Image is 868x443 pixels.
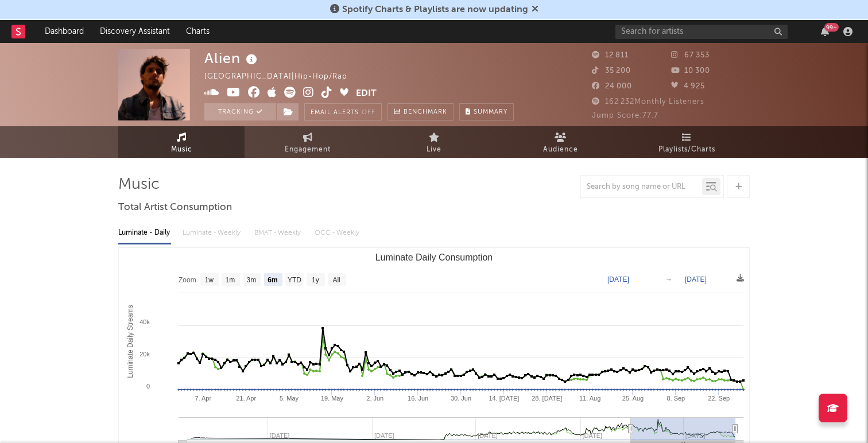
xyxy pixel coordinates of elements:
a: Dashboard [37,20,92,43]
span: Playlists/Charts [658,143,715,157]
button: Summary [459,103,514,121]
span: Engagement [285,143,331,157]
text: 6m [268,276,277,284]
span: 10 300 [671,67,710,75]
text: 11. Aug [579,395,600,402]
span: Music [171,143,192,157]
span: Jump Score: 77.7 [592,112,658,119]
text: Luminate Daily Consumption [375,252,493,262]
text: 1y [312,276,319,284]
text: 0 [146,383,150,390]
text: 7. Apr [195,395,211,402]
text: Zoom [179,276,196,284]
text: 16. Jun [408,395,428,402]
span: Summary [474,109,507,115]
button: Email AlertsOff [304,103,382,121]
em: Off [362,110,375,116]
text: 30. Jun [451,395,471,402]
span: Spotify Charts & Playlists are now updating [342,5,528,14]
text: 22. Sep [708,395,730,402]
span: 35 200 [592,67,631,75]
div: Alien [204,49,260,68]
text: 3m [247,276,257,284]
text: → [665,275,672,283]
button: Edit [356,87,377,101]
a: Audience [497,126,623,158]
span: 67 353 [671,52,710,59]
a: Music [118,126,245,158]
a: Charts [178,20,218,43]
text: Luminate Daily Streams [126,305,134,378]
span: Dismiss [532,5,538,14]
text: 28. [DATE] [532,395,562,402]
span: Total Artist Consumption [118,201,232,215]
button: 99+ [821,27,829,36]
a: Playlists/Charts [623,126,750,158]
text: 20k [139,351,150,357]
text: All [332,276,340,284]
text: 21. Apr [236,395,256,402]
text: YTD [288,276,301,284]
span: 162 232 Monthly Listeners [592,98,704,106]
span: 24 000 [592,83,632,90]
text: [DATE] [685,275,707,283]
span: Audience [543,143,578,157]
a: Live [371,126,497,158]
text: [DATE] [607,275,629,283]
a: Benchmark [387,103,454,121]
span: Benchmark [404,106,447,119]
text: 25. Aug [622,395,644,402]
div: [GEOGRAPHIC_DATA] | Hip-Hop/Rap [204,70,361,84]
text: 5. May [280,395,299,402]
input: Search by song name or URL [581,182,702,192]
text: 40k [139,318,150,325]
text: 8. Sep [666,395,685,402]
text: 1m [226,276,235,284]
span: Live [427,143,441,157]
a: Engagement [245,126,371,158]
text: 2. Jun [366,395,383,402]
button: Tracking [204,103,276,121]
span: 4 925 [671,83,705,90]
span: 12 811 [592,52,629,59]
a: Discovery Assistant [92,20,178,43]
text: 1w [205,276,214,284]
input: Search for artists [615,25,788,39]
text: 19. May [321,395,344,402]
div: 99 + [824,23,839,32]
div: Luminate - Daily [118,223,171,243]
text: 14. [DATE] [489,395,519,402]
